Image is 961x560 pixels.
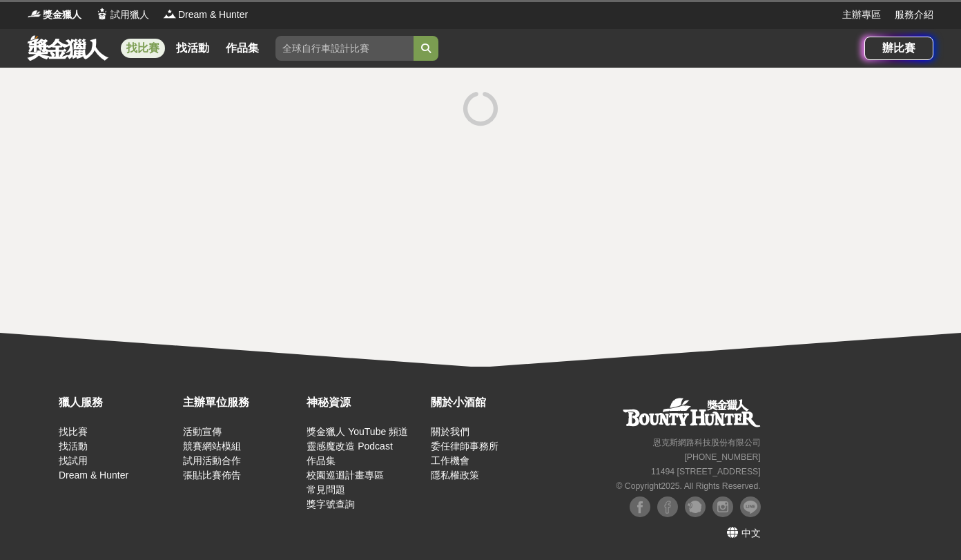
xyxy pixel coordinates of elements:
a: 委任律師事務所 [431,441,498,452]
a: 張貼比賽佈告 [183,470,241,481]
input: 全球自行車設計比賽 [275,36,414,61]
a: 常見問題 [307,484,345,495]
a: Dream & Hunter [59,470,128,481]
a: 辦比賽 [864,37,933,60]
a: 關於我們 [431,426,469,437]
div: 關於小酒館 [431,394,548,411]
small: 11494 [STREET_ADDRESS] [651,467,761,476]
span: Dream & Hunter [178,8,248,22]
a: 找比賽 [59,426,88,437]
a: 工作機會 [431,455,469,466]
a: 服務介紹 [895,8,933,22]
a: Logo試用獵人 [95,8,149,22]
a: Logo獎金獵人 [28,8,81,22]
span: 獎金獵人 [43,8,81,22]
div: 獵人服務 [59,394,176,411]
img: Logo [95,7,109,21]
small: [PHONE_NUMBER] [684,452,760,462]
a: 找試用 [59,455,88,466]
a: 競賽網站模組 [183,441,241,452]
img: Plurk [685,496,706,517]
a: 找活動 [171,39,215,58]
a: 獎字號查詢 [307,499,355,510]
a: 試用活動合作 [183,455,241,466]
img: Instagram [712,496,733,517]
a: 主辦專區 [842,8,881,22]
img: Logo [163,7,177,21]
small: © Copyright 2025 . All Rights Reserved. [616,481,760,491]
a: 找活動 [59,441,88,452]
a: 作品集 [307,455,336,466]
small: 恩克斯網路科技股份有限公司 [653,438,761,447]
a: 作品集 [220,39,264,58]
a: 靈感魔改造 Podcast [307,441,392,452]
a: LogoDream & Hunter [163,8,248,22]
a: 找比賽 [121,39,165,58]
img: Facebook [657,496,678,517]
span: 試用獵人 [110,8,149,22]
div: 神秘資源 [307,394,424,411]
a: 獎金獵人 YouTube 頻道 [307,426,408,437]
a: 隱私權政策 [431,470,479,481]
img: LINE [740,496,761,517]
div: 主辦單位服務 [183,394,300,411]
a: 校園巡迴計畫專區 [307,470,384,481]
a: 活動宣傳 [183,426,222,437]
span: 中文 [741,528,761,539]
img: Facebook [630,496,650,517]
img: Logo [28,7,41,21]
